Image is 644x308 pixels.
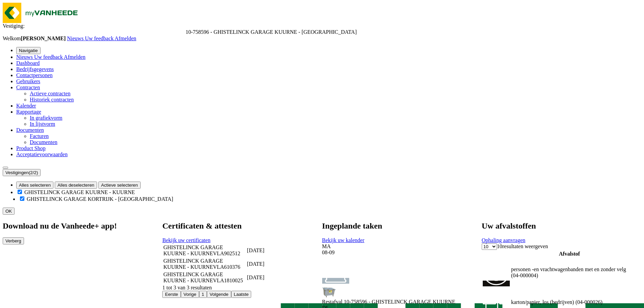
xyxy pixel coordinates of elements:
a: Documenten [30,139,57,145]
label: resultaten weergeven [502,243,548,249]
button: Next [207,291,231,298]
a: Bekijk uw kalender [322,237,364,243]
td: [DATE] [247,271,278,284]
h2: Ingeplande taken [322,221,540,231]
a: Bekijk uw certificaten [162,237,210,243]
span: Navigatie [19,48,38,53]
span: Verberg [5,238,21,243]
button: Actieve selecteren [98,182,141,189]
a: Bedrijfsgegevens [16,66,54,72]
span: Uw feedback [34,54,63,60]
span: 10 [497,243,502,249]
label: GHISTELINCK GARAGE KUURNE - KUURNE [24,189,135,195]
nav: pagination [162,291,299,298]
a: Nieuws [67,35,85,41]
img: WB-2500-GAL-GY-01 [322,284,336,298]
span: Restafval [322,299,342,305]
a: Historiek contracten [30,97,74,102]
a: In lijstvorm [30,121,55,127]
button: Vestigingen(2/2) [3,169,41,176]
count: (2/2) [29,170,38,175]
label: GHISTELINCK GARAGE KORTRIJK - [GEOGRAPHIC_DATA] [27,196,173,202]
span: 10-758596 - GHISTELINCK GARAGE KUURNE - KUURNE [186,29,357,35]
td: personen -en vrachtwagenbanden met en zonder velg (04-000004) [511,258,628,287]
span: 10-758596 - GHISTELINCK GARAGE KUURNE [344,299,455,305]
a: Nieuws [16,54,34,60]
div: 08-09 [322,250,540,256]
span: VLA902512 [213,251,240,256]
a: Gebruikers [16,78,40,84]
a: In grafiekvorm [30,115,62,121]
span: Nieuws [67,35,84,41]
span: VLA610376 [213,264,240,270]
a: Afmelden [64,54,86,60]
div: 1 tot 3 van 3 resultaten [162,285,299,291]
button: Previous [181,291,199,298]
span: Afvalstof [559,251,580,257]
a: Product Shop [16,145,46,151]
span: VLA1810025 [213,278,243,283]
td: [DATE] [247,244,278,257]
a: Ophaling aanvragen [482,237,525,243]
button: Last [231,291,252,298]
span: Nieuws [16,54,33,60]
td: [DATE] [247,258,278,270]
span: Vestiging: [3,23,25,29]
a: Actieve contracten [30,91,70,96]
a: Documenten [16,127,44,133]
a: Uw feedback [34,54,64,60]
span: Uw feedback [85,35,114,41]
a: Acceptatievoorwaarden [16,151,68,157]
img: myVanheede [3,3,84,23]
a: Rapportage [16,109,41,115]
button: First [162,291,181,298]
span: GHISTELINCK GARAGE KUURNE - KUURNE [163,271,223,283]
button: Verberg [3,237,24,244]
a: Kalender [16,103,36,109]
a: Contracten [16,85,40,90]
span: GHISTELINCK GARAGE KUURNE - KUURNE [163,258,223,270]
a: Dashboard [16,60,40,66]
span: Welkom [3,35,67,41]
button: OK [3,208,15,215]
button: Navigatie [16,47,41,54]
a: Facturen [30,133,49,139]
span: GHISTELINCK GARAGE KUURNE - KUURNE [163,244,223,256]
a: Uw feedback [85,35,115,41]
h2: Certificaten & attesten [162,221,299,231]
a: Afmelden [115,35,136,41]
a: Contactpersonen [16,72,53,78]
button: 1 [199,291,207,298]
span: Vestigingen [5,170,38,175]
button: Alles selecteren [16,182,53,189]
strong: [PERSON_NAME] [21,35,66,41]
button: Alles deselecteren [55,182,97,189]
h2: Uw afvalstoffen [482,221,629,231]
div: MA [322,243,540,250]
